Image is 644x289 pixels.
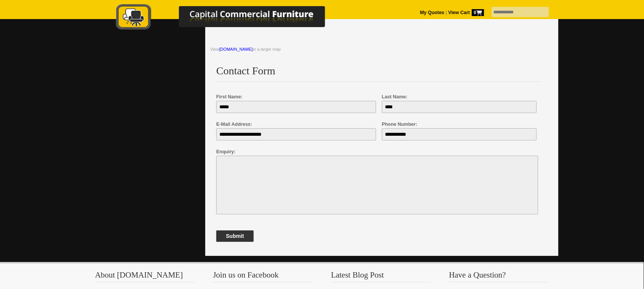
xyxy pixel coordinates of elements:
button: Submit [216,231,254,242]
h3: About [DOMAIN_NAME] [95,271,195,283]
h3: Have a Question? [449,271,549,283]
strong: View Cart [448,10,484,15]
span: Phone Number: [382,122,417,127]
a: View Cart0 [447,10,484,15]
span: First Name: [216,95,243,100]
a: [DOMAIN_NAME] [219,47,253,52]
span: E-Mail Address: [216,122,252,127]
a: Capital Commercial Furniture Logo [95,4,362,34]
span: 0 [472,9,484,16]
h2: Contact Form [216,66,541,82]
h3: Latest Blog Post [331,271,431,283]
span: Last Name: [382,95,407,100]
a: My Quotes [420,10,444,15]
small: View in a larger map [210,47,281,52]
h3: Join us on Facebook [213,271,313,283]
span: Enquiry: [216,149,236,155]
img: Capital Commercial Furniture Logo [95,4,362,32]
